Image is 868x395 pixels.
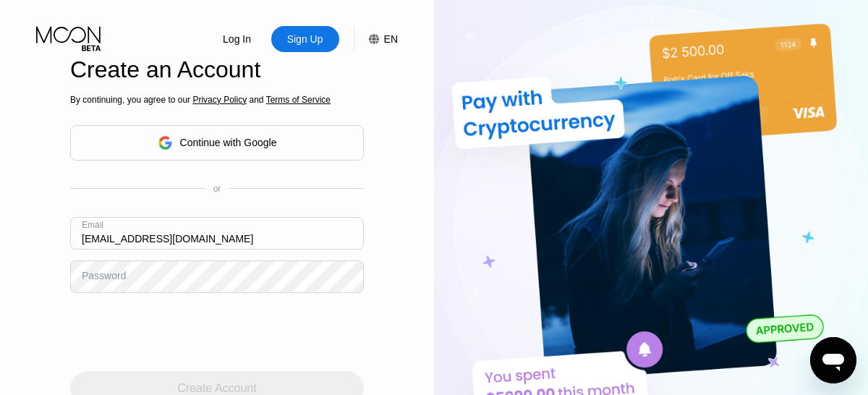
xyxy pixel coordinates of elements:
[247,95,266,105] span: and
[82,270,126,281] div: Password
[192,95,247,105] span: Privacy Policy
[203,26,271,52] div: Log In
[180,137,277,148] div: Continue with Google
[221,32,252,46] div: Log In
[384,33,398,45] div: EN
[266,95,331,105] span: Terms of Service
[354,26,398,52] div: EN
[70,125,364,161] div: Continue with Google
[82,220,103,230] div: Email
[70,304,290,360] iframe: reCAPTCHA
[70,56,364,83] div: Create an Account
[810,337,856,383] iframe: Button to launch messaging window
[271,26,339,52] div: Sign Up
[70,95,364,105] div: By continuing, you agree to our
[286,32,325,46] div: Sign Up
[213,184,221,194] div: or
